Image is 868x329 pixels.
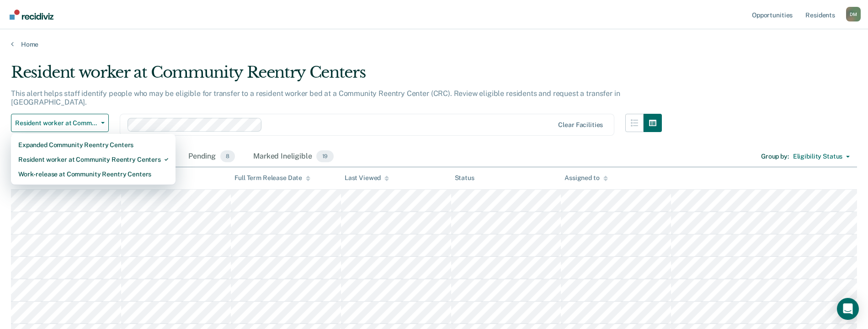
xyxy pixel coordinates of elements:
div: Status [455,174,474,182]
span: Resident worker at Community Reentry Centers [15,119,97,127]
button: Eligibility Status [789,149,854,164]
button: Profile dropdown button [846,7,861,21]
div: Open Intercom Messenger [837,298,859,320]
div: Last Viewed [345,174,389,182]
div: Marked Ineligible19 [251,147,335,167]
button: Resident worker at Community Reentry Centers [11,114,109,132]
span: 19 [316,150,333,162]
div: Resident worker at Community Reentry Centers [11,63,662,89]
img: Recidiviz [10,10,53,20]
div: Expanded Community Reentry Centers [18,138,168,152]
div: Eligibility Status [793,153,842,160]
div: Pending8 [186,147,237,167]
p: This alert helps staff identify people who may be eligible for transfer to a resident worker bed ... [11,89,620,106]
div: Full Term Release Date [234,174,310,182]
div: Assigned to [564,174,607,182]
span: 8 [220,150,235,162]
a: Home [11,40,857,48]
div: Clear facilities [558,121,603,129]
div: D M [846,7,861,21]
div: Resident worker at Community Reentry Centers [18,152,168,167]
div: Group by : [761,153,789,160]
div: Work-release at Community Reentry Centers [18,167,168,181]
